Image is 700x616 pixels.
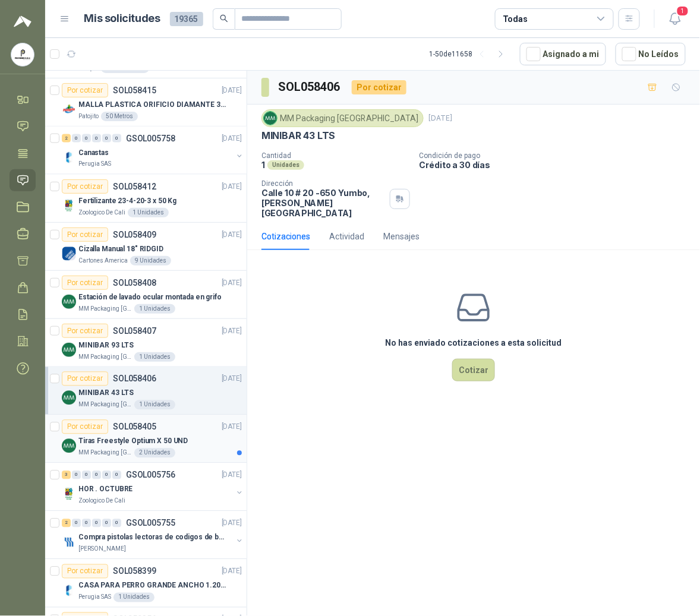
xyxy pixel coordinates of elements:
[664,8,686,30] button: 1
[222,422,242,433] p: [DATE]
[45,175,247,223] a: Por cotizarSOL058412[DATE] Company LogoFertilizante 23-4-20-3 x 50 KgZoologico De Cali1 Unidades
[113,86,156,94] p: SOL058415
[261,179,385,188] p: Dirección
[112,134,121,143] div: 0
[386,336,562,349] h3: No has enviado cotizaciones a esta solicitud
[113,375,156,383] p: SOL058406
[62,131,244,169] a: 2 0 0 0 0 0 GSOL005758[DATE] Company LogoCanastasPerugia SAS
[62,102,76,116] img: Company Logo
[222,181,242,192] p: [DATE]
[62,439,76,453] img: Company Logo
[62,372,108,386] div: Por cotizar
[78,304,132,314] p: MM Packaging [GEOGRAPHIC_DATA]
[45,367,247,415] a: Por cotizarSOL058406[DATE] Company LogoMINIBAR 43 LTSMM Packaging [GEOGRAPHIC_DATA]1 Unidades
[92,471,101,479] div: 0
[62,519,71,527] div: 2
[113,230,156,239] p: SOL058409
[134,304,175,314] div: 1 Unidades
[62,83,108,97] div: Por cotizar
[420,160,695,170] p: Crédito a 30 días
[126,519,175,527] p: GSOL005755
[82,519,91,527] div: 0
[14,14,31,29] img: Logo peakr
[134,448,175,458] div: 2 Unidades
[62,564,108,579] div: Por cotizar
[62,516,244,554] a: 2 0 0 0 0 0 GSOL005755[DATE] Company LogoCompra pistolas lectoras de codigos de barras[PERSON_NAME]
[78,497,125,506] p: Zoologico De Cali
[113,567,156,576] p: SOL058399
[78,352,132,362] p: MM Packaging [GEOGRAPHIC_DATA]
[62,471,71,479] div: 3
[112,519,121,527] div: 0
[383,230,420,243] div: Mensajes
[78,99,226,110] p: MALLA PLASTICA ORIFICIO DIAMANTE 3MM
[222,85,242,96] p: [DATE]
[222,277,242,289] p: [DATE]
[429,45,510,64] div: 1 - 50 de 11658
[329,230,364,243] div: Actividad
[78,195,176,207] p: Fertilizante 23-4-20-3 x 50 Kg
[102,134,111,143] div: 0
[222,518,242,529] p: [DATE]
[78,388,134,399] p: MINIBAR 43 LTS
[261,129,335,142] p: MINIBAR 43 LTS
[62,583,76,598] img: Company Logo
[126,134,175,143] p: GSOL005758
[113,182,156,191] p: SOL058412
[126,471,175,479] p: GSOL005756
[134,400,175,410] div: 1 Unidades
[62,535,76,549] img: Company Logo
[279,78,342,96] h3: SOL058406
[520,43,606,65] button: Asignado a mi
[72,519,81,527] div: 0
[78,292,222,303] p: Estación de lavado ocular montada en grifo
[62,420,108,434] div: Por cotizar
[676,5,689,17] span: 1
[264,112,277,125] img: Company Logo
[130,256,171,266] div: 9 Unidades
[62,391,76,405] img: Company Logo
[45,78,247,127] a: Por cotizarSOL058415[DATE] Company LogoMALLA PLASTICA ORIFICIO DIAMANTE 3MMPatojito50 Metros
[62,247,76,261] img: Company Logo
[261,230,310,243] div: Cotizaciones
[62,198,76,213] img: Company Logo
[78,580,226,592] p: CASA PARA PERRO GRANDE ANCHO 1.20x1.00 x1.20
[45,415,247,463] a: Por cotizarSOL058405[DATE] Company LogoTiras Freestyle Optium X 50 UNDMM Packaging [GEOGRAPHIC_DA...
[222,374,242,385] p: [DATE]
[62,343,76,357] img: Company Logo
[78,484,133,495] p: HOR . OCTUBRE
[62,295,76,309] img: Company Logo
[134,352,175,362] div: 1 Unidades
[62,150,76,165] img: Company Logo
[428,113,452,124] p: [DATE]
[78,436,188,447] p: Tiras Freestyle Optium X 50 UND
[113,423,156,431] p: SOL058405
[62,468,244,506] a: 3 0 0 0 0 0 GSOL005756[DATE] Company LogoHOR . OCTUBREZoologico De Cali
[222,229,242,241] p: [DATE]
[616,43,686,65] button: No Leídos
[78,160,111,169] p: Perugia SAS
[78,256,128,266] p: Cartones America
[222,470,242,481] p: [DATE]
[11,43,34,66] img: Company Logo
[222,133,242,144] p: [DATE]
[102,519,111,527] div: 0
[62,487,76,501] img: Company Logo
[62,276,108,290] div: Por cotizar
[267,160,304,170] div: Unidades
[113,279,156,287] p: SOL058408
[82,471,91,479] div: 0
[261,109,424,127] div: MM Packaging [GEOGRAPHIC_DATA]
[45,271,247,319] a: Por cotizarSOL058408[DATE] Company LogoEstación de lavado ocular montada en grifoMM Packaging [GE...
[261,160,265,170] p: 1
[102,471,111,479] div: 0
[220,14,228,23] span: search
[352,80,406,94] div: Por cotizar
[78,244,163,255] p: Cizalla Manual 18" RIDGID
[452,359,495,381] button: Cotizar
[78,147,109,159] p: Canastas
[261,151,410,160] p: Cantidad
[92,519,101,527] div: 0
[261,188,385,218] p: Calle 10 # 20 -650 Yumbo , [PERSON_NAME][GEOGRAPHIC_DATA]
[45,319,247,367] a: Por cotizarSOL058407[DATE] Company LogoMINIBAR 93 LTSMM Packaging [GEOGRAPHIC_DATA]1 Unidades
